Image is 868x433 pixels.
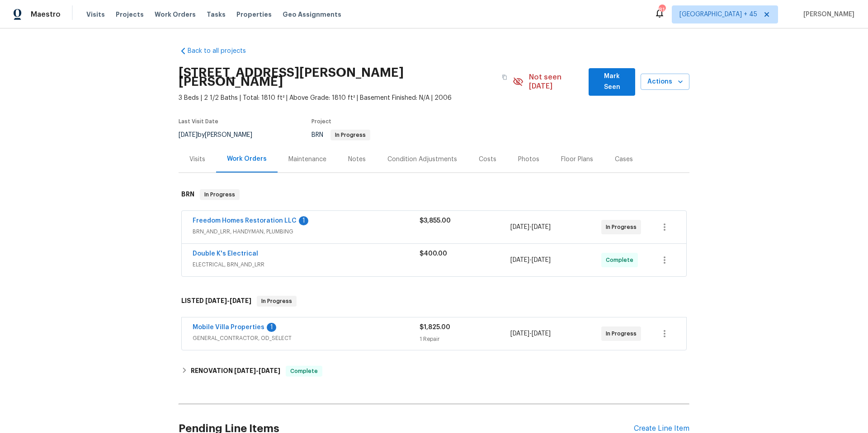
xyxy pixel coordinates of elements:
span: Geo Assignments [283,10,341,19]
div: by [PERSON_NAME] [179,130,263,140]
span: Projects [116,10,144,19]
div: Notes [348,155,366,164]
span: [DATE] [179,132,198,138]
span: ELECTRICAL, BRN_AND_LRR [193,260,420,269]
span: Project [311,119,331,124]
div: Costs [479,155,496,164]
span: [DATE] [532,224,551,230]
span: In Progress [258,297,296,306]
button: Actions [641,74,689,90]
h6: BRN [181,189,194,200]
div: Work Orders [227,154,267,163]
span: [DATE] [510,257,529,263]
span: $3,855.00 [420,218,451,224]
span: Last Visit Date [179,119,218,124]
span: Properties [236,10,272,19]
div: Visits [189,155,205,164]
span: - [205,298,251,304]
div: LISTED [DATE]-[DATE]In Progress [179,287,689,316]
span: $400.00 [420,251,447,257]
span: - [510,223,551,232]
span: - [234,368,280,374]
span: Tasks [207,11,226,18]
a: Back to all projects [179,47,265,56]
h6: RENOVATION [191,366,280,377]
button: Mark Seen [589,68,635,96]
span: Mark Seen [596,71,628,93]
span: [DATE] [205,298,227,304]
a: Freedom Homes Restoration LLC [193,218,297,224]
span: [DATE] [510,331,529,337]
span: [DATE] [532,257,551,263]
div: Photos [518,155,539,164]
span: Complete [287,367,321,376]
span: - [510,329,551,338]
span: [DATE] [230,298,251,304]
div: Condition Adjustments [387,155,457,164]
span: [DATE] [532,331,551,337]
div: Maintenance [288,155,326,164]
span: BRN [311,132,370,138]
h2: [STREET_ADDRESS][PERSON_NAME][PERSON_NAME] [179,68,496,86]
a: Double K's Electrical [193,251,258,257]
span: Work Orders [155,10,196,19]
div: RENOVATION [DATE]-[DATE]Complete [179,360,689,382]
span: [GEOGRAPHIC_DATA] + 45 [679,10,757,19]
span: BRN_AND_LRR, HANDYMAN, PLUMBING [193,227,420,236]
span: [DATE] [234,368,256,374]
span: In Progress [606,329,640,338]
a: Mobile Villa Properties [193,324,264,331]
span: [PERSON_NAME] [800,10,854,19]
span: $1,825.00 [420,324,450,331]
div: Create Line Item [634,424,689,433]
span: Visits [86,10,105,19]
span: In Progress [331,132,369,138]
button: Copy Address [496,69,513,85]
span: Maestro [31,10,61,19]
div: BRN In Progress [179,180,689,209]
span: Not seen [DATE] [529,73,584,91]
span: In Progress [201,190,239,199]
span: 3 Beds | 2 1/2 Baths | Total: 1810 ft² | Above Grade: 1810 ft² | Basement Finished: N/A | 2006 [179,93,513,102]
span: GENERAL_CONTRACTOR, OD_SELECT [193,334,420,343]
h6: LISTED [181,296,251,307]
div: 1 [299,216,308,225]
span: [DATE] [510,224,529,230]
span: - [510,256,551,265]
span: Actions [648,76,682,88]
span: [DATE] [259,368,280,374]
div: Cases [615,155,633,164]
div: Floor Plans [561,155,593,164]
span: In Progress [606,223,640,232]
div: 1 [267,323,276,332]
span: Complete [606,256,637,265]
div: 814 [659,5,665,14]
div: 1 Repair [420,335,510,344]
